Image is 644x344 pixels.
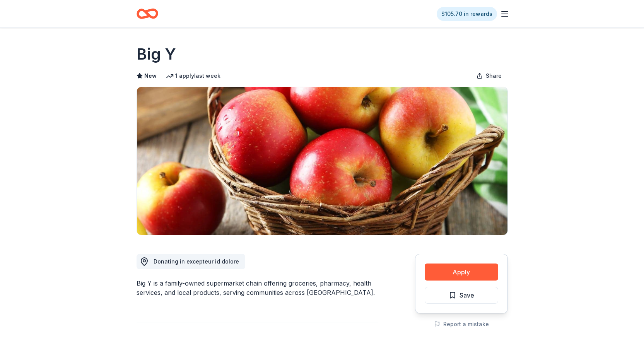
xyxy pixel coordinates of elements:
[425,287,498,304] button: Save
[470,68,508,84] button: Share
[166,71,220,80] div: 1 apply last week
[137,279,378,297] div: Big Y is a family-owned supermarket chain offering groceries, pharmacy, health services, and loca...
[434,320,489,329] button: Report a mistake
[137,43,176,65] h1: Big Y
[460,290,474,300] span: Save
[486,71,502,80] span: Share
[144,71,157,80] span: New
[154,258,239,265] span: Donating in excepteur id dolore
[137,87,507,235] img: Image for Big Y
[137,5,158,23] a: Home
[425,264,498,281] button: Apply
[437,7,497,21] a: $105.70 in rewards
